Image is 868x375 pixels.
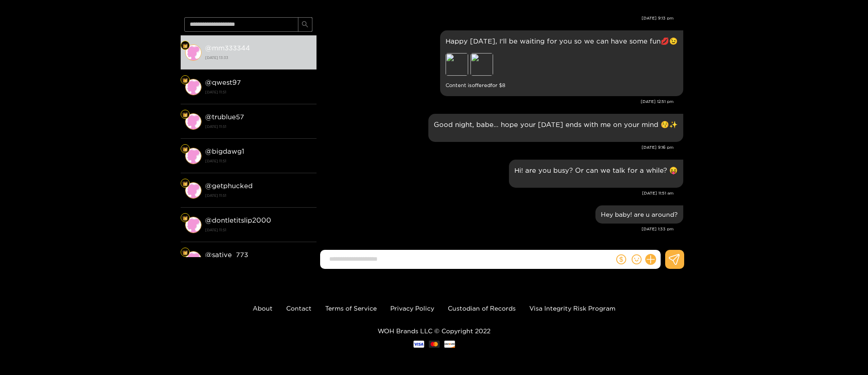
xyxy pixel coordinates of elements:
strong: @ getphucked [205,182,253,190]
img: conversation [185,79,201,95]
div: Aug. 14, 11:51 am [509,160,683,188]
img: Fan Level [182,112,188,117]
span: search [302,21,308,29]
strong: @ mm333344 [205,44,250,52]
div: Aug. 15, 1:33 pm [595,205,683,224]
div: Hey baby! are u around? [601,211,678,218]
small: Content is offered for $ 8 [446,80,678,91]
img: Fan Level [182,215,188,221]
a: Visa Integrity Risk Program [529,305,615,312]
strong: [DATE] 11:51 [205,122,312,131]
strong: @ qwest97 [205,78,241,86]
strong: @ sative_773 [205,251,248,258]
img: Fan Level [182,181,188,186]
div: [DATE] 9:16 pm [321,144,674,151]
img: conversation [185,44,201,61]
img: Fan Level [182,250,188,255]
strong: @ trublue57 [205,113,244,121]
img: Fan Level [182,78,188,83]
div: [DATE] 11:51 am [321,190,674,196]
p: Happy [DATE], I'll be waiting for you so we can have some fun💋😉 [446,36,678,46]
a: Custodian of Records [448,305,516,312]
p: Good night, babe… hope your [DATE] ends with me on your mind 😚✨ [434,119,678,130]
img: conversation [185,148,201,164]
img: conversation [185,251,201,268]
img: conversation [185,113,201,130]
strong: [DATE] 13:33 [205,54,312,62]
img: conversation [185,182,201,199]
span: dollar [616,254,626,264]
a: Contact [286,305,312,312]
strong: @ dontletitslip2000 [205,216,271,224]
div: [DATE] 9:13 pm [321,15,674,21]
button: dollar [614,253,628,266]
strong: [DATE] 11:51 [205,191,312,200]
div: [DATE] 1:33 pm [321,226,674,232]
button: search [298,17,312,32]
div: Aug. 13, 9:16 pm [428,114,683,142]
strong: [DATE] 11:51 [205,88,312,96]
a: Terms of Service [325,305,377,312]
strong: @ bigdawg1 [205,147,244,155]
div: [DATE] 12:51 pm [321,98,674,105]
a: Privacy Policy [390,305,434,312]
div: Aug. 13, 12:51 pm [440,30,683,96]
img: conversation [185,217,201,233]
p: Hi! are you busy? Or can we talk for a while? 😝 [514,165,678,175]
img: Fan Level [182,43,188,49]
strong: [DATE] 11:51 [205,226,312,234]
a: About [253,305,273,312]
span: smile [632,254,642,264]
img: Fan Level [182,146,188,152]
strong: [DATE] 11:51 [205,157,312,165]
